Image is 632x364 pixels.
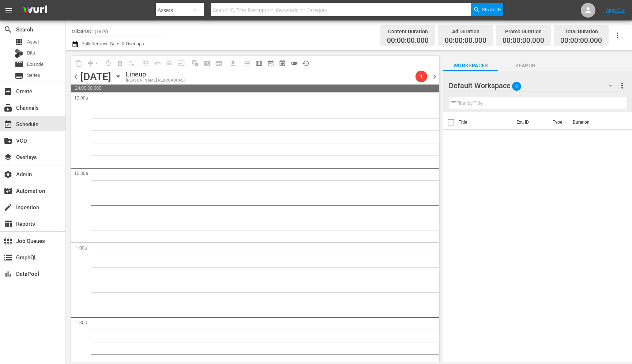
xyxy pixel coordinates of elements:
[4,170,12,179] span: Admin
[126,57,138,69] span: Clear Lineup
[187,56,201,70] span: Refresh All Search Blocks
[15,71,23,80] span: Series
[618,77,627,94] button: more_vert
[618,81,627,90] span: more_vert
[482,3,501,16] span: Search
[560,26,602,37] div: Total Duration
[503,37,544,45] span: 00:00:00.000
[73,57,84,69] span: Copy Lineup
[253,57,265,69] span: Week Calendar View
[445,37,486,45] span: 00:00:00.000
[71,72,80,81] span: chevron_left
[290,60,298,67] span: toggle_off
[415,74,427,79] span: 1
[279,60,286,67] span: preview_outlined
[4,25,12,34] span: Search
[4,203,12,212] span: Ingestion
[126,70,186,78] div: Lineup
[201,57,213,69] span: Create Search Block
[443,61,498,70] span: Workspaces
[4,153,12,162] span: Overlays
[302,60,309,67] span: history_outlined
[4,120,12,129] span: Schedule
[548,112,568,132] th: Type
[27,38,39,46] span: Asset
[138,56,152,70] span: Customize Events
[512,79,521,94] span: 0
[4,6,13,15] span: menu
[163,57,175,69] span: Fill episodes with ad slates
[18,2,53,19] img: ans4CAIJ8jUAAAAAAAAAAAAAAAAAAAAAAAAgQb4GAAAAAAAAAAAAAAAAAAAAAAAAJMjXAAAAAAAAAAAAAAAAAAAAAAAAgAT5G...
[503,26,544,37] div: Promo Duration
[449,75,620,96] div: Default Workspace
[387,26,429,37] div: Content Duration
[4,187,12,195] span: Automation
[27,72,40,79] span: Series
[27,49,35,57] span: Bits
[4,270,12,278] span: DataPool
[606,7,625,13] a: Sign Out
[175,57,187,69] span: Update Metadata from Key Asset
[430,72,439,81] span: chevron_right
[267,60,274,67] span: date_range_outlined
[71,85,439,92] span: 24:00:00.000
[213,57,225,69] span: Create Series Block
[4,253,12,262] span: GraphQL
[15,60,23,69] span: Episode
[445,26,486,37] div: Ad Duration
[560,37,602,45] span: 00:00:00.000
[102,57,114,69] span: Loop Content
[15,38,23,46] span: Asset
[80,71,111,83] div: [DATE]
[225,56,239,70] span: Download as CSV
[568,112,612,132] th: Duration
[387,37,429,45] span: 00:00:00.000
[4,237,12,245] span: Job Queues
[4,219,12,228] span: Reports
[4,87,12,96] span: Create
[459,112,512,132] th: Title
[255,60,263,67] span: calendar_view_week_outlined
[498,61,553,70] span: Search
[512,112,548,132] th: Ext. ID
[15,49,23,58] div: Bits
[80,41,144,46] span: Bulk Remove Gaps & Overlaps
[4,136,12,145] span: VOD
[126,78,186,83] div: [PERSON_NAME] REBROADCAST
[4,104,12,112] span: Channels
[471,3,503,16] button: Search
[239,56,253,70] span: Day Calendar View
[114,57,126,69] span: Select an event to delete
[84,57,102,69] span: Remove Gaps & Overlaps
[27,61,44,68] span: Episode
[152,57,163,69] span: Revert to Primary Episode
